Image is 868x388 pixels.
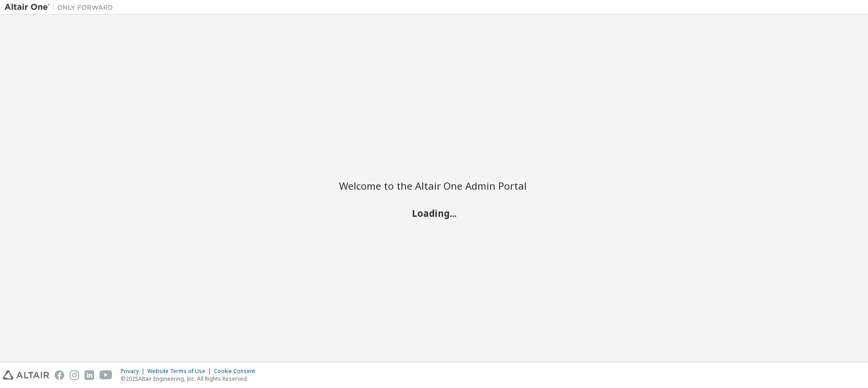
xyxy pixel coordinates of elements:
h2: Loading... [339,207,529,219]
img: linkedin.svg [85,370,94,380]
div: Website Terms of Use [147,368,214,375]
h2: Welcome to the Altair One Admin Portal [339,179,529,192]
img: youtube.svg [99,370,113,380]
div: Cookie Consent [214,368,260,375]
div: Privacy [121,368,147,375]
p: © 2025 Altair Engineering, Inc. All Rights Reserved. [121,375,260,383]
img: altair_logo.svg [3,370,49,380]
img: Altair One [5,3,118,12]
img: facebook.svg [55,370,64,380]
img: instagram.svg [70,370,79,380]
